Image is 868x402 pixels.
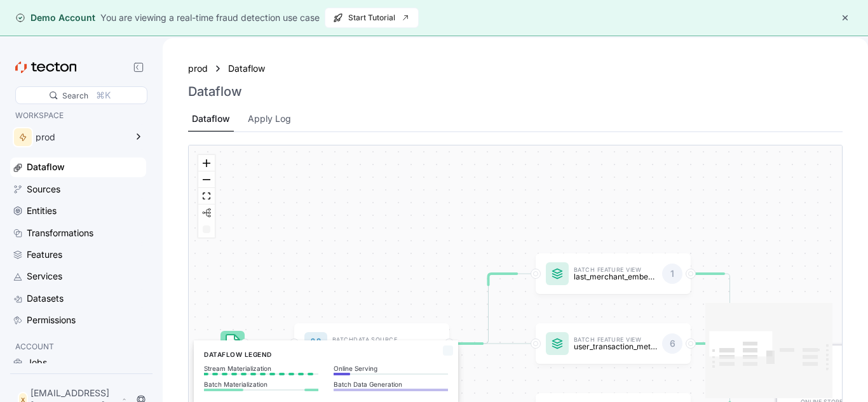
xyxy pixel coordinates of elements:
button: fit view [198,188,215,204]
a: prod [188,62,208,76]
h6: Dataflow Legend [204,349,448,359]
div: Search [62,90,88,102]
a: Sources [10,180,146,199]
p: WORKSPACE [15,109,141,122]
div: Sources [27,182,60,196]
a: Dataflow [10,157,146,177]
div: Dataflow [27,160,65,174]
p: Batch Data Generation [334,380,448,388]
div: Features [27,248,62,262]
div: Apply Log [248,112,291,126]
div: 1 [662,264,682,284]
div: Dataflow [192,112,230,126]
a: Batch Feature Viewlast_merchant_embedding1 [536,253,691,294]
p: Batch Data Source [332,337,416,343]
a: Transformations [10,224,146,243]
a: Dataflow [228,62,273,76]
p: Batch Feature View [574,337,657,343]
a: Datasets [10,289,146,308]
a: Services [10,267,146,286]
a: Batch Feature Viewuser_transaction_metrics6 [536,323,691,364]
p: user_transaction_metrics [574,342,657,351]
div: prod [36,133,126,142]
div: 6 [662,333,682,354]
div: Jobs [27,356,47,370]
p: last_merchant_embedding [574,272,657,281]
div: React Flow controls [198,155,215,238]
p: Batch Materialization [204,380,318,388]
div: You are viewing a real-time fraud detection use case [100,11,320,25]
a: Entities [10,201,146,220]
div: ⌘K [96,88,111,102]
div: Search⌘K [15,86,147,104]
g: Edge from dataSource:transactions_batch to featureView:last_merchant_embedding [444,274,532,344]
span: Start Tutorial [333,8,410,27]
button: Close Legend Panel [440,343,456,358]
div: Entities [27,204,57,218]
p: ACCOUNT [15,340,141,353]
a: Permissions [10,311,146,330]
a: Features [10,245,146,264]
a: Jobs [10,353,146,372]
button: zoom out [198,171,215,188]
div: Demo Account [15,11,95,24]
a: BatchData Sourcetransactions_batch [294,323,449,364]
p: Stream Materialization [204,365,318,372]
p: Online Serving [334,365,448,372]
div: Services [27,269,62,283]
button: zoom in [198,155,215,171]
div: Transformations [27,226,93,240]
div: Permissions [27,313,76,327]
div: Datasets [27,291,64,305]
p: Batch Feature View [574,267,657,273]
button: Start Tutorial [325,8,419,28]
h3: Dataflow [188,84,242,99]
